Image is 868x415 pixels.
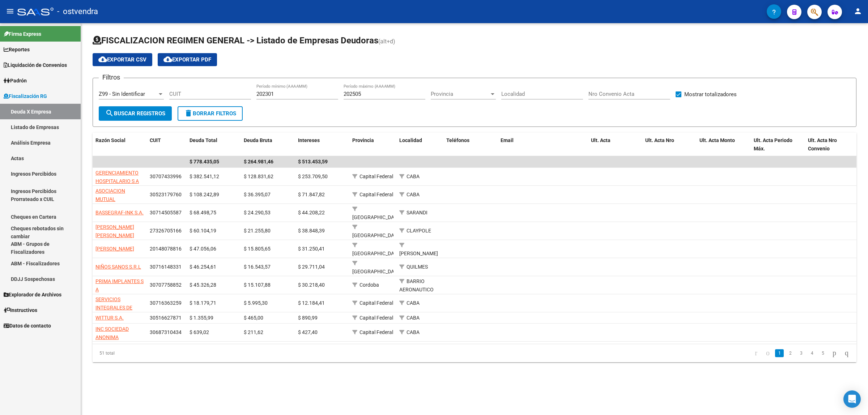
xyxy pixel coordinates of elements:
span: Teléfonos [446,137,469,143]
span: $ 68.498,75 [190,210,216,215]
datatable-header-cell: Ult. Acta [588,133,642,157]
datatable-header-cell: Razón Social [93,133,147,157]
span: Mostrar totalizadores [684,90,737,99]
datatable-header-cell: Deuda Bruta [241,133,295,157]
span: $ 30.218,40 [298,282,325,288]
a: 2 [786,349,795,357]
div: Open Intercom Messenger [843,390,861,408]
span: Capital Federal [359,174,393,179]
span: Provincia [352,137,374,143]
span: $ 45.326,28 [190,282,216,288]
span: $ 513.453,59 [298,159,328,164]
span: BASSEGRAF-INK S.A. [95,210,144,215]
span: Ult. Acta Nro [645,137,674,143]
span: FISCALIZACION REGIMEN GENERAL -> Listado de Empresas Deudoras [93,35,378,46]
mat-icon: search [105,109,114,117]
span: Exportar CSV [98,56,146,63]
span: CABA [407,300,420,306]
li: page 5 [817,347,828,359]
span: Z99 - Sin Identificar [99,91,145,97]
span: $ 47.056,06 [190,246,216,252]
span: Deuda Bruta [244,137,272,143]
span: Razón Social [95,137,125,143]
span: Reportes [4,46,30,54]
datatable-header-cell: Intereses [295,133,349,157]
span: WITTUR S.A. [95,315,124,321]
a: 1 [775,349,784,357]
span: $ 253.709,50 [298,174,328,179]
datatable-header-cell: Ult. Acta Monto [697,133,751,157]
span: $ 44.208,22 [298,210,325,215]
span: Ult. Acta [591,137,610,143]
span: [GEOGRAPHIC_DATA] [352,214,401,220]
span: $ 890,99 [298,315,318,321]
button: Buscar Registros [99,106,172,121]
span: Padrón [4,77,27,85]
span: Deuda Total [190,137,217,143]
datatable-header-cell: Localidad [396,133,443,157]
span: $ 382.541,12 [190,174,219,179]
mat-icon: menu [6,7,14,16]
span: 30707758852 [150,282,182,288]
span: [PERSON_NAME] [PERSON_NAME] [95,224,134,238]
span: INC SOCIEDAD ANONIMA [95,326,129,340]
span: (alt+d) [378,38,395,45]
span: $ 264.981,46 [244,159,273,164]
span: 30687310434 [150,329,182,335]
span: $ 108.242,89 [190,192,219,197]
span: $ 639,02 [190,329,209,335]
span: QUILMES [407,264,428,270]
span: CABA [407,315,420,321]
a: 4 [808,349,816,357]
span: $ 15.107,88 [244,282,271,288]
span: Buscar Registros [105,110,165,117]
span: Capital Federal [359,300,393,306]
span: [PERSON_NAME] [95,246,134,252]
span: [GEOGRAPHIC_DATA] [352,232,401,238]
span: $ 24.290,53 [244,210,271,215]
span: $ 5.995,30 [244,300,268,306]
a: go to first page [752,349,761,357]
span: Cordoba [359,282,379,288]
span: CUIT [150,137,161,143]
span: NIÑOS SANOS S.R.L [95,264,141,270]
div: 51 total [93,344,244,362]
a: 5 [818,349,827,357]
span: 27326705166 [150,228,182,234]
span: [GEOGRAPHIC_DATA] [352,251,401,256]
span: BARRIO AERONAUTICO [399,278,434,292]
span: $ 211,62 [244,329,263,335]
span: $ 15.805,65 [244,246,271,252]
span: $ 36.395,07 [244,192,271,197]
span: 30523179760 [150,192,182,197]
span: 30707433996 [150,174,182,179]
span: $ 31.250,41 [298,246,325,252]
span: $ 60.104,19 [190,228,216,234]
li: page 2 [785,347,796,359]
span: $ 46.254,61 [190,264,216,270]
a: go to previous page [763,349,773,357]
span: Capital Federal [359,329,393,335]
span: Localidad [399,137,422,143]
button: Borrar Filtros [178,106,243,121]
span: Capital Federal [359,192,393,197]
li: page 1 [774,347,785,359]
mat-icon: delete [184,109,193,117]
span: CABA [407,329,420,335]
span: 30716363259 [150,300,182,306]
span: [PERSON_NAME] [399,251,438,256]
span: $ 465,00 [244,315,263,321]
span: $ 21.255,80 [244,228,271,234]
span: $ 18.179,71 [190,300,216,306]
span: ASOCIACION MUTUAL TRANSPORTE AUTOMOTOR [95,188,127,218]
span: 30716148331 [150,264,182,270]
span: $ 29.711,04 [298,264,325,270]
span: Provincia [431,91,489,97]
span: $ 16.543,57 [244,264,271,270]
datatable-header-cell: Teléfonos [443,133,498,157]
a: go to last page [842,349,852,357]
datatable-header-cell: Deuda Total [187,133,241,157]
span: Ult. Acta Monto [699,137,735,143]
datatable-header-cell: Ult. Acta Periodo Máx. [751,133,805,157]
span: 30714505587 [150,210,182,215]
